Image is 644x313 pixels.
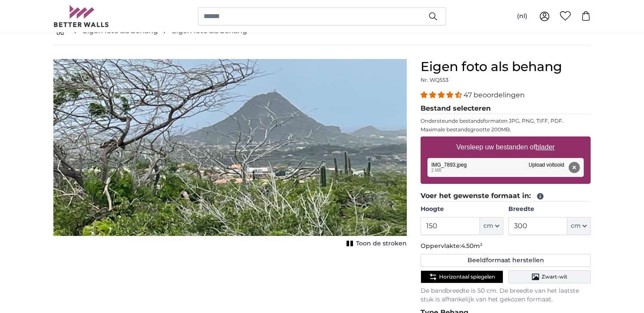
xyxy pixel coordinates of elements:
[421,103,591,114] legend: Bestand selecteren
[421,91,464,99] span: 4.38 stars
[421,118,591,124] p: Ondersteunde bestandsformaten JPG, PNG, TIFF, PDF.
[356,239,407,248] span: Toon de stroken
[461,242,483,250] span: 4.50m²
[421,287,591,304] p: De bandbreedte is 50 cm. De breedte van het laatste stuk is afhankelijk van het gekozen formaat.
[53,5,109,27] img: Betterwalls
[53,59,407,250] div: 1 of 1
[421,126,591,133] p: Maximale bestandsgrootte 200MB.
[421,77,449,83] span: Nr. WQ553
[508,205,591,214] label: Breedte
[536,143,554,151] u: blader
[421,59,591,74] h1: Eigen foto als behang
[53,59,407,236] img: personalised-photo
[508,270,591,283] button: Zwart-wit
[567,217,591,235] button: cm
[421,270,503,283] button: Horizontaal spiegelen
[571,222,581,230] span: cm
[480,217,503,235] button: cm
[421,205,503,214] label: Hoogte
[421,242,591,251] p: Oppervlakte:
[421,254,591,267] button: Beeldformaat herstellen
[439,273,495,280] span: Horizontaal spiegelen
[344,238,407,250] button: Toon de stroken
[421,191,591,201] legend: Voer het gewenste formaat in:
[453,139,558,156] label: Versleep uw bestanden of
[464,91,525,99] span: 47 beoordelingen
[483,222,493,230] span: cm
[542,273,567,280] span: Zwart-wit
[510,9,534,24] button: (nl)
